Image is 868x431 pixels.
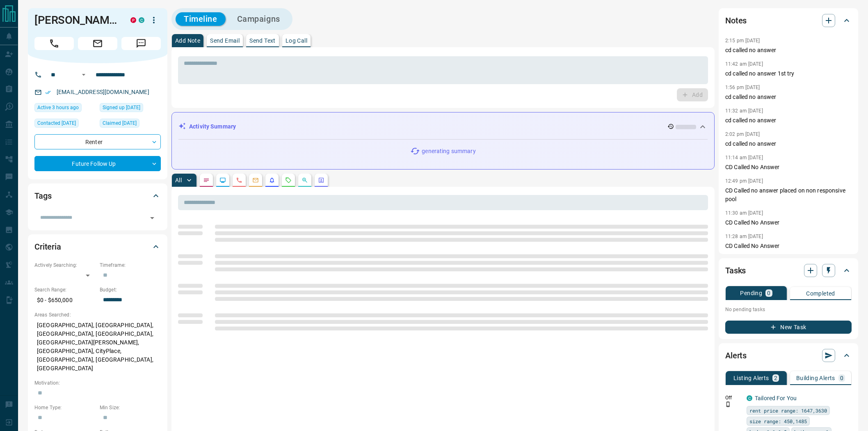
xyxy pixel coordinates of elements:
p: Completed [806,291,835,296]
span: Call [34,37,74,50]
p: Min Size: [100,404,161,411]
p: 2:02 pm [DATE] [725,131,760,137]
svg: Opportunities [302,177,308,183]
a: Tailored For You [755,395,797,401]
div: Tags [34,186,161,206]
div: Wed Aug 13 2025 [34,103,96,115]
div: Renter [34,134,161,149]
span: rent price range: 1647,3630 [749,406,827,415]
svg: Calls [236,177,242,183]
h2: Notes [725,14,747,27]
svg: Emails [252,177,259,183]
p: cd called no answer [725,140,852,148]
button: Campaigns [229,12,288,26]
p: Listing Alerts [733,375,769,381]
p: 2 [774,375,777,381]
p: Home Type: [34,404,96,411]
svg: Requests [285,177,292,183]
svg: Agent Actions [318,177,324,183]
p: Timeframe: [100,261,161,269]
h2: Alerts [725,349,747,362]
p: 1:56 pm [DATE] [725,85,760,90]
p: 2:15 pm [DATE] [725,38,760,44]
p: Activity Summary [189,122,236,131]
button: Open [146,212,158,224]
p: 11:30 am [DATE] [725,210,763,216]
div: Criteria [34,237,161,257]
button: New Task [725,321,852,334]
p: All [175,177,182,183]
p: 0 [767,290,770,296]
p: No pending tasks [725,303,852,316]
h2: Criteria [34,240,61,253]
span: Signed up [DATE] [103,103,140,112]
div: Thu Feb 29 2024 [100,119,161,130]
div: Wed Jul 30 2025 [34,119,96,130]
div: Alerts [725,346,852,365]
p: 11:32 am [DATE] [725,108,763,114]
div: condos.ca [747,395,752,401]
span: Contacted [DATE] [37,119,76,127]
p: Send Email [210,38,240,44]
p: CD Called No Answer [725,242,852,250]
h2: Tasks [725,264,746,277]
p: Areas Searched: [34,311,161,319]
p: Budget: [100,286,161,293]
p: generating summary [422,147,475,156]
p: cd called no answer 1st try [725,69,852,78]
p: 11:42 am [DATE] [725,61,763,67]
span: Message [121,37,161,50]
p: 11:14 am [DATE] [725,155,763,160]
h1: [PERSON_NAME] [34,14,118,27]
p: Search Range: [34,286,96,293]
div: Future Follow Up [34,156,161,171]
p: 12:49 pm [DATE] [725,178,763,184]
p: Building Alerts [796,375,835,381]
svg: Listing Alerts [269,177,275,183]
p: CD Called No Answer [725,218,852,227]
span: Email [78,37,117,50]
button: Timeline [176,12,226,26]
p: 11:28 am [DATE] [725,234,763,239]
div: Activity Summary [178,119,708,134]
a: [EMAIL_ADDRESS][DOMAIN_NAME] [57,89,149,95]
p: cd called no answer [725,116,852,125]
p: Off [725,394,742,401]
p: $0 - $650,000 [34,293,96,307]
p: CD Called no answer placed on non responsive pool [725,186,852,204]
p: 0 [840,375,843,381]
p: Pending [740,290,762,296]
p: [GEOGRAPHIC_DATA], [GEOGRAPHIC_DATA], [GEOGRAPHIC_DATA], [GEOGRAPHIC_DATA], [GEOGRAPHIC_DATA][PER... [34,319,161,375]
p: Log Call [286,38,307,44]
div: property.ca [130,17,136,23]
svg: Push Notification Only [725,401,731,407]
p: Actively Searching: [34,261,96,269]
h2: Tags [34,189,51,202]
svg: Notes [203,177,210,183]
p: Send Text [249,38,276,44]
div: Notes [725,11,852,30]
p: cd called no answer [725,93,852,101]
span: Active 3 hours ago [37,103,79,112]
span: size range: 450,1485 [749,417,807,425]
div: Thu Jun 23 2016 [100,103,161,115]
svg: Lead Browsing Activity [219,177,226,183]
svg: Email Verified [45,89,51,95]
div: condos.ca [139,17,144,23]
p: Add Note [175,38,200,44]
p: CD Called No Answer [725,163,852,172]
button: Open [79,70,89,80]
span: Claimed [DATE] [103,119,137,127]
p: Motivation: [34,379,161,387]
div: Tasks [725,261,852,280]
p: cd called no answer [725,46,852,55]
